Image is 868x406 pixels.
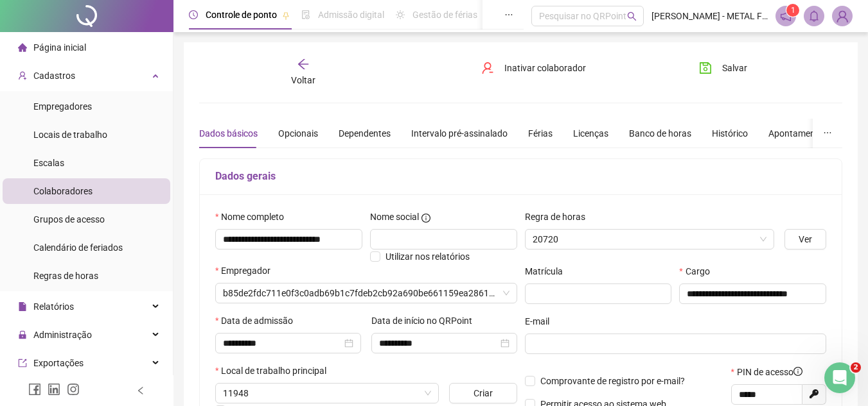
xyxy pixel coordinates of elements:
[679,264,718,278] label: Cargo
[215,264,279,278] label: Empregador
[33,101,92,112] span: Empregadores
[370,210,419,224] span: Nome social
[33,330,92,340] span: Administração
[189,10,198,19] span: clock-circle
[33,186,93,196] span: Colaboradores
[474,386,493,400] span: Criar
[318,10,384,20] span: Admissão digital
[449,383,517,403] button: Criar
[301,10,310,19] span: file-done
[533,230,767,249] span: 20720
[18,71,27,80] span: user-add
[339,126,391,140] div: Dependentes
[18,43,27,52] span: home
[33,358,84,368] span: Exportações
[525,314,558,328] label: E-mail
[629,126,691,140] div: Banco de horas
[627,12,637,21] span: search
[199,126,258,140] div: Dados básicos
[33,71,75,81] span: Cadastros
[206,10,277,20] span: Controle de ponto
[791,6,795,15] span: 1
[833,6,852,26] img: 25573
[33,158,64,168] span: Escalas
[291,75,315,85] span: Voltar
[799,232,812,246] span: Ver
[278,126,318,140] div: Opcionais
[525,264,571,278] label: Matrícula
[722,61,747,75] span: Salvar
[421,214,430,223] span: info-circle
[33,242,123,253] span: Calendário de feriados
[136,386,145,395] span: left
[215,210,292,224] label: Nome completo
[385,251,470,262] span: Utilizar nos relatórios
[33,271,98,281] span: Regras de horas
[768,126,828,140] div: Apontamentos
[33,42,86,53] span: Página inicial
[223,283,509,303] span: b85de2fdc711e0f3c0adb69b1c7fdeb2cb92a690be661159ea2861d4f18d3ef8
[786,4,799,17] sup: 1
[33,130,107,140] span: Locais de trabalho
[823,128,832,137] span: ellipsis
[472,58,596,78] button: Inativar colaborador
[813,119,842,148] button: ellipsis
[33,214,105,224] span: Grupos de acesso
[699,62,712,74] span: save
[412,10,477,20] span: Gestão de férias
[215,364,335,378] label: Local de trabalho principal
[528,126,553,140] div: Férias
[824,362,855,393] iframe: Intercom live chat
[282,12,290,19] span: pushpin
[573,126,608,140] div: Licenças
[18,330,27,339] span: lock
[712,126,748,140] div: Histórico
[28,383,41,396] span: facebook
[808,10,820,22] span: bell
[67,383,80,396] span: instagram
[851,362,861,373] span: 2
[223,384,431,403] span: 11948
[18,302,27,311] span: file
[33,301,74,312] span: Relatórios
[411,126,508,140] div: Intervalo pré-assinalado
[793,367,802,376] span: info-circle
[651,9,768,23] span: [PERSON_NAME] - METAL FERRAZ COMERCIO DE METAIS
[371,314,481,328] label: Data de início no QRPoint
[504,10,513,19] span: ellipsis
[780,10,792,22] span: notification
[737,365,802,379] span: PIN de acesso
[689,58,757,78] button: Salvar
[215,169,826,184] h5: Dados gerais
[784,229,826,250] button: Ver
[481,62,494,74] span: user-delete
[396,10,405,19] span: sun
[525,210,594,224] label: Regra de horas
[18,359,27,368] span: export
[297,58,310,71] span: arrow-left
[540,376,685,386] span: Comprovante de registro por e-mail?
[48,383,60,396] span: linkedin
[215,314,301,328] label: Data de admissão
[504,61,586,75] span: Inativar colaborador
